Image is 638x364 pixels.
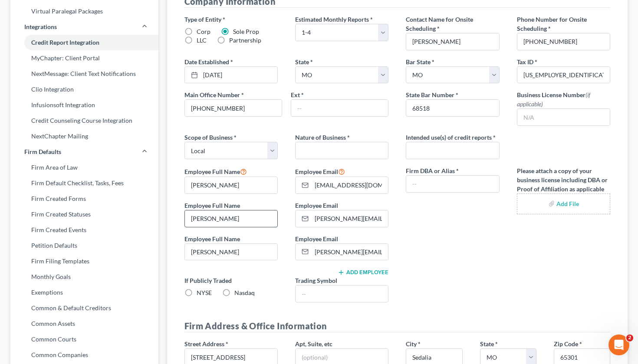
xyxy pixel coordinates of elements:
input: Enter email... [312,244,388,260]
input: # [517,67,610,83]
a: Common Companies [10,347,158,363]
span: Integrations [24,23,57,31]
a: Firm Defaults [10,144,158,160]
a: MyChapter: Client Portal [10,50,158,66]
label: Apt, Suite, etc [295,339,332,348]
span: Intended use(s) of credit reports [406,134,492,141]
input: -- [406,176,499,192]
span: Bar State [406,58,431,66]
span: Contact Name for Onsite Scheduling [406,16,473,32]
iframe: Intercom live chat [608,334,629,355]
a: Firm Default Checklist, Tasks, Fees [10,175,158,191]
h4: Firm Address & Office Information [184,320,611,332]
a: Exemptions [10,285,158,300]
a: Monthly Goals [10,269,158,285]
a: Integrations [10,19,158,35]
input: -- [296,285,388,302]
span: NYSE [197,289,212,296]
a: Firm Filing Templates [10,253,158,269]
a: Credit Counseling Course Integration [10,113,158,128]
input: Enter email... [312,177,388,193]
label: Employee Full Name [184,201,240,210]
span: Firm Defaults [24,148,61,156]
input: -- [185,244,277,260]
span: Street Address [184,340,224,348]
label: Employee Email [295,201,338,210]
a: Clio Integration [10,82,158,97]
label: Trading Symbol [295,276,337,285]
span: Date Established [184,58,229,66]
a: Credit Report Integration [10,35,158,50]
span: Type of Entity [184,16,221,23]
a: NextMessage: Client Text Notifications [10,66,158,82]
span: Sole Prop [233,28,259,35]
span: Nasdaq [234,289,255,296]
span: Tax ID [517,58,533,66]
input: Enter email... [312,210,388,227]
input: -- [185,210,277,227]
label: Business License Number [517,90,610,108]
input: N/A [517,109,610,125]
label: Employee Email [295,166,345,177]
span: State Bar Number [406,91,454,98]
input: -- [185,177,277,193]
a: Common Courts [10,331,158,347]
a: NextChapter Mailing [10,128,158,144]
span: City [406,340,417,348]
a: Firm Area of Law [10,160,158,175]
input: -- [185,100,282,116]
span: Scope of Business [184,134,233,141]
span: State [295,58,309,66]
input: -- [517,33,610,50]
span: LLC [197,36,207,44]
span: Partnership [229,36,261,44]
a: Common & Default Creditors [10,300,158,316]
span: 2 [626,334,633,341]
span: Zip Code [554,340,578,348]
a: Infusionsoft Integration [10,97,158,113]
a: Firm Created Events [10,222,158,238]
label: Employee Email [295,234,338,243]
a: Firm Created Forms [10,191,158,207]
span: Phone Number for Onsite Scheduling [517,16,587,32]
a: [DATE] [185,67,277,83]
button: Add Employee [338,269,388,276]
span: Corp [197,28,210,35]
input: -- [406,33,499,50]
label: Employee Full Name [184,234,240,243]
span: Ext [291,91,300,98]
span: Main Office Number [184,91,240,98]
a: Common Assets [10,316,158,331]
label: Employee Full Name [184,166,247,177]
input: # [406,100,499,116]
input: -- [291,100,388,116]
label: If Publicly Traded [184,276,278,285]
a: Petition Defaults [10,238,158,253]
span: Firm DBA or Alias [406,167,455,174]
a: Firm Created Statuses [10,207,158,222]
label: Please attach a copy of your business license including DBA or Proof of Affiliation as applicable [517,166,610,193]
span: State [480,340,494,348]
span: Estimated Monthly Reports [295,16,369,23]
span: (if applicable) [517,91,590,108]
span: Nature of Business [295,134,346,141]
a: Virtual Paralegal Packages [10,3,158,19]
